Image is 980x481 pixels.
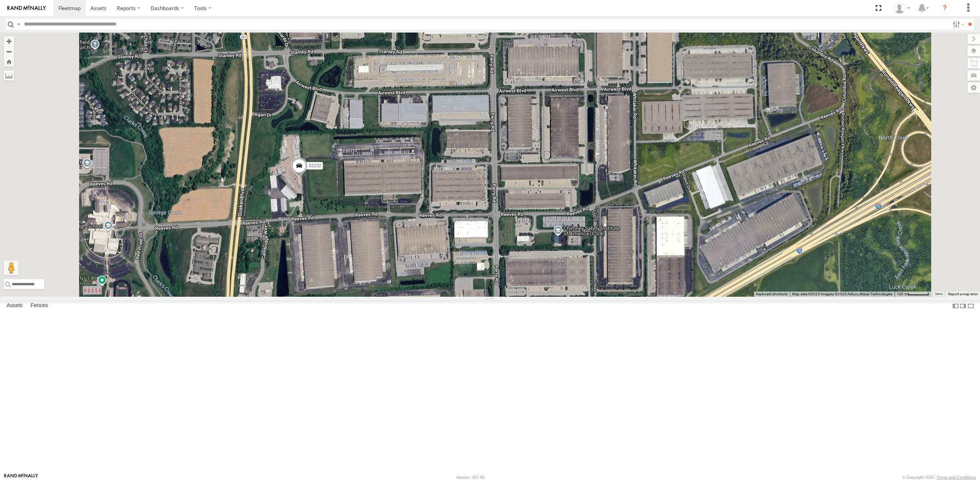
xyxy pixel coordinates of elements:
[948,292,978,296] a: Report a map error
[3,301,26,311] label: Assets
[4,260,18,275] button: Drag Pegman onto the map to open Street View
[27,301,52,311] label: Fences
[967,300,974,311] label: Hide Summary Table
[16,19,21,30] label: Search Query
[967,83,980,93] label: Map Settings
[935,293,943,296] a: Terms (opens in new tab)
[950,19,966,30] label: Search Filter Options
[959,300,967,311] label: Dock Summary Table to the Right
[897,292,908,296] span: 100 m
[756,292,788,297] button: Keyboard shortcuts
[309,163,321,168] span: 53232
[4,36,14,46] button: Zoom in
[4,70,14,81] label: Measure
[4,46,14,57] button: Zoom out
[4,57,14,67] button: Zoom Home
[891,3,913,14] div: Miky Transport
[902,475,976,480] div: © Copyright 2025 -
[7,6,46,11] img: rand-logo.svg
[952,300,959,311] label: Dock Summary Table to the Left
[4,474,38,481] a: Visit our Website
[456,475,484,480] div: Version: 307.00
[895,292,931,297] button: Map Scale: 100 m per 54 pixels
[792,292,892,296] span: Map data ©2025 Imagery ©2025 Airbus, Maxar Technologies
[939,2,951,14] i: ?
[937,475,976,480] a: Terms and Conditions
